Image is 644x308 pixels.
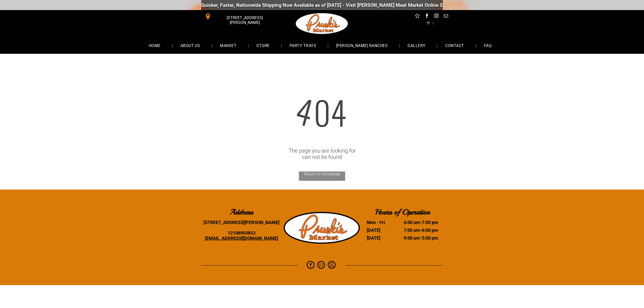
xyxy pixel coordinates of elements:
time: 9:00 am [404,235,420,241]
dt: [DATE] [367,228,395,233]
a: [STREET_ADDRESS][PERSON_NAME] [201,13,278,20]
a: CONTACT [438,39,471,52]
a: HOME [141,39,168,52]
div: [STREET_ADDRESS][PERSON_NAME] [201,220,282,225]
a: facebook [307,261,314,270]
a: FAQ [476,39,499,52]
a: email [317,261,325,270]
a: PARTY TRAYS [282,39,324,52]
dt: [DATE] [367,235,395,241]
div: 04 [10,88,634,136]
a: instagram [433,13,440,20]
dd: - [396,220,438,225]
a: email [443,13,449,20]
a: ABOUT US [173,39,208,52]
a: Return to Homepage [299,171,345,181]
div: The page you are looking for can not be found [10,148,634,160]
dt: Mon - Fri [367,220,395,225]
time: 6:00 am [404,220,420,225]
a: facebook [424,13,430,20]
time: 7:00 am [404,228,420,233]
div: 12108993853 [201,230,282,236]
span: 0 [432,21,434,25]
a: [PERSON_NAME] RANCHES [329,39,395,52]
span: 4 [291,85,319,136]
img: Pruski-s+Market+HQ+Logo2-1920w.png [295,10,349,37]
time: 6:00 pm [422,228,438,233]
a: STORE [249,39,277,52]
dd: - [396,228,438,233]
a: Social network [328,261,336,270]
a: [EMAIL_ADDRESS][DOMAIN_NAME] [205,236,278,241]
b: Hours of Operation [375,207,430,217]
span: [STREET_ADDRESS][PERSON_NAME] [212,13,277,27]
time: 7:00 pm [422,220,438,225]
b: Address [230,207,253,217]
a: Social network [414,13,421,20]
time: 5:00 pm [422,235,438,241]
img: Pruski-s+Market+HQ+Logo2-1920w.png [284,209,360,247]
dd: - [396,235,438,241]
a: MARKET [212,39,244,52]
a: GALLERY [400,39,433,52]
